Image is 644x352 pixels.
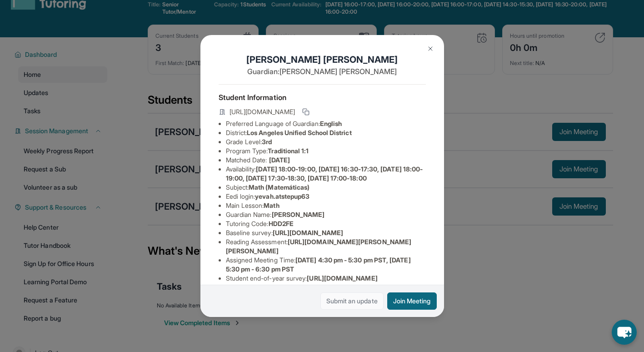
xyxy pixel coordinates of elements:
a: Submit an update [320,292,384,310]
span: Traditional 1:1 [268,147,309,155]
li: Matched Date: [226,156,426,165]
li: Student end-of-year survey : [226,274,426,283]
li: Availability: [226,165,426,183]
span: yevah.atstepup63 [255,192,310,200]
li: Student Learning Portal Link (requires tutoring code) : [226,283,426,301]
li: Reading Assessment : [226,237,426,256]
li: Main Lesson : [226,201,426,210]
img: Close Icon [427,45,434,52]
li: Preferred Language of Guardian: [226,119,426,128]
button: chat-button [612,320,637,345]
span: [PERSON_NAME] [272,211,325,218]
span: 3rd [262,138,272,146]
li: Tutoring Code : [226,219,426,228]
span: [DATE] [269,156,290,164]
span: [URL][DOMAIN_NAME] [273,229,343,236]
span: [URL][DOMAIN_NAME][PERSON_NAME][PERSON_NAME] [226,238,412,255]
li: Assigned Meeting Time : [226,256,426,274]
li: Subject : [226,183,426,192]
span: [DATE] 18:00-19:00, [DATE] 16:30-17:30, [DATE] 18:00-19:00, [DATE] 17:30-18:30, [DATE] 17:00-18:00 [226,165,423,182]
span: Math (Matemáticas) [249,183,310,191]
p: Guardian: [PERSON_NAME] [PERSON_NAME] [219,66,426,77]
li: Guardian Name : [226,210,426,219]
span: HDD2FE [269,220,294,227]
li: District: [226,128,426,137]
span: Los Angeles Unified School District [247,129,351,136]
li: Grade Level: [226,137,426,146]
span: [URL][DOMAIN_NAME] [230,107,295,116]
span: [URL][DOMAIN_NAME] [307,274,377,282]
span: English [320,120,342,127]
h1: [PERSON_NAME] [PERSON_NAME] [219,53,426,66]
li: Baseline survey : [226,228,426,237]
button: Join Meeting [387,292,437,310]
li: Eedi login : [226,192,426,201]
button: Copy link [300,106,311,117]
li: Program Type: [226,146,426,156]
h4: Student Information [219,92,426,103]
span: [DATE] 4:30 pm - 5:30 pm PST, [DATE] 5:30 pm - 6:30 pm PST [226,256,411,273]
span: Math [264,201,279,209]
